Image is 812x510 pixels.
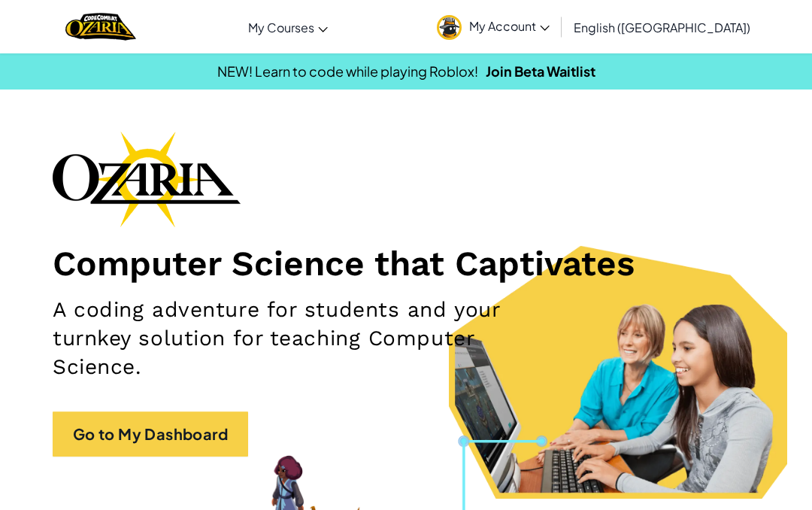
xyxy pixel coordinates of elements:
[469,18,550,34] span: My Account
[65,11,135,42] img: Home
[429,3,557,50] a: My Account
[53,131,241,227] img: Ozaria branding logo
[53,296,526,381] h2: A coding adventure for students and your turnkey solution for teaching Computer Science.
[566,7,758,47] a: English ([GEOGRAPHIC_DATA])
[574,20,750,35] span: English ([GEOGRAPHIC_DATA])
[248,20,314,35] span: My Courses
[241,7,335,47] a: My Courses
[53,242,759,284] h1: Computer Science that Captivates
[53,411,248,457] a: Go to My Dashboard
[437,15,462,40] img: avatar
[65,11,135,42] a: Ozaria by CodeCombat logo
[486,62,595,80] a: Join Beta Waitlist
[217,62,478,80] span: NEW! Learn to code while playing Roblox!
